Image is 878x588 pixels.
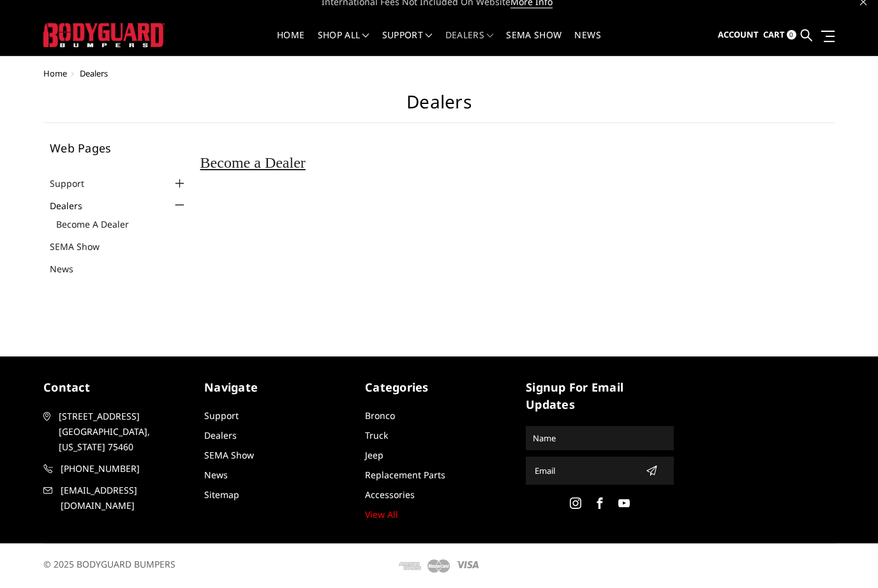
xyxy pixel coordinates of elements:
[365,410,395,422] a: Bronco
[530,461,641,481] input: Email
[277,31,304,56] a: Home
[43,379,191,397] h5: contact
[526,379,674,414] h5: signup for email updates
[204,410,239,422] a: Support
[763,29,785,41] span: Cart
[50,263,89,276] a: News
[528,429,672,449] input: Name
[365,450,383,462] a: Jeep
[43,462,191,477] a: [PHONE_NUMBER]
[204,379,352,397] h5: Navigate
[43,68,67,80] a: Home
[718,18,759,53] a: Account
[43,92,835,124] h1: Dealers
[506,31,562,56] a: SEMA Show
[445,31,494,56] a: Dealers
[50,177,100,191] a: Support
[787,31,796,40] span: 0
[365,469,445,481] a: Replacement Parts
[763,18,796,53] a: Cart 0
[61,483,191,514] span: [EMAIL_ADDRESS][DOMAIN_NAME]
[365,379,513,397] h5: Categories
[365,430,388,442] a: Truck
[43,559,175,571] span: © 2025 BODYGUARD BUMPERS
[50,200,98,213] a: Dealers
[365,509,398,521] a: View All
[59,409,189,455] span: [STREET_ADDRESS] [GEOGRAPHIC_DATA], [US_STATE] 75460
[61,462,191,477] span: [PHONE_NUMBER]
[318,31,369,56] a: shop all
[718,29,759,41] span: Account
[204,469,228,481] a: News
[204,450,254,462] a: SEMA Show
[43,483,191,514] a: [EMAIL_ADDRESS][DOMAIN_NAME]
[382,31,433,56] a: Support
[200,159,306,171] a: Become a Dealer
[365,489,415,501] a: Accessories
[50,143,188,154] h5: Web Pages
[200,155,306,172] span: Become a Dealer
[814,527,878,588] iframe: Chat Widget
[80,68,108,80] span: Dealers
[574,31,600,56] a: News
[50,240,115,254] a: SEMA Show
[204,430,237,442] a: Dealers
[43,24,165,47] img: BODYGUARD BUMPERS
[204,489,239,501] a: Sitemap
[56,218,188,232] a: Become a Dealer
